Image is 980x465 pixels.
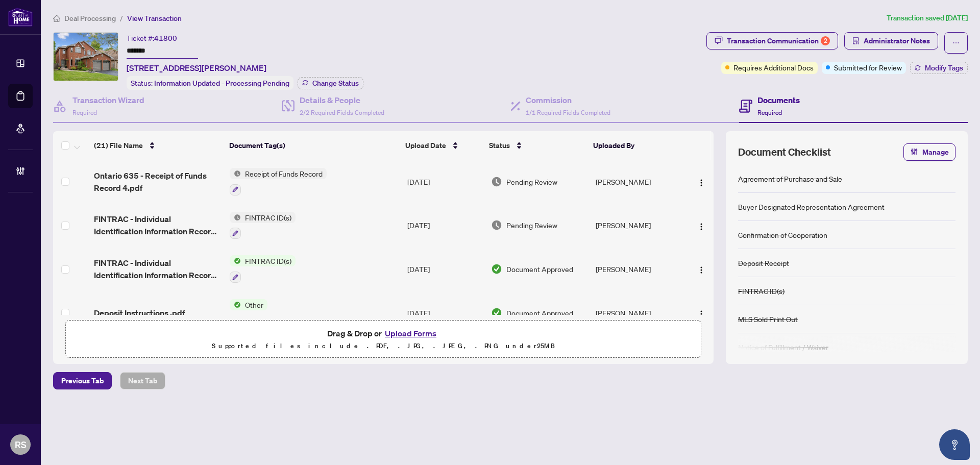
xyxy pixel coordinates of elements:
[154,79,289,88] span: Information Updated - Processing Pending
[697,179,705,187] img: Logo
[727,33,830,49] div: Transaction Communication
[64,14,116,23] span: Deal Processing
[90,131,225,160] th: (21) File Name
[230,168,241,179] img: Status Icon
[485,131,589,160] th: Status
[405,140,446,151] span: Upload Date
[910,62,968,74] button: Modify Tags
[298,77,363,89] button: Change Status
[241,168,327,179] span: Receipt of Funds Record
[706,32,838,50] button: Transaction Communication2
[401,131,485,160] th: Upload Date
[738,229,827,240] div: Confirmation of Cooperation
[72,109,97,116] span: Required
[403,160,487,204] td: [DATE]
[693,217,709,233] button: Logo
[230,212,296,239] button: Status IconFINTRAC ID(s)
[94,169,222,194] span: Ontario 635 - Receipt of Funds Record 4.pdf
[526,94,610,106] h4: Commission
[526,109,610,116] span: 1/1 Required Fields Completed
[94,257,222,281] span: FINTRAC - Individual Identification Information Record 7.pdf
[903,143,955,161] button: Manage
[94,307,185,319] span: Deposit Instructions .pdf
[230,299,241,310] img: Status Icon
[738,285,785,297] div: FINTRAC ID(s)
[72,340,695,352] p: Supported files include .PDF, .JPG, .JPEG, .PNG under 25 MB
[403,291,487,335] td: [DATE]
[66,321,701,358] span: Drag & Drop orUpload FormsSupported files include .PDF, .JPG, .JPEG, .PNG under25MB
[53,15,60,22] span: home
[592,291,684,335] td: [PERSON_NAME]
[327,327,439,340] span: Drag & Drop or
[403,247,487,291] td: [DATE]
[844,32,938,50] button: Administrator Notes
[592,160,684,204] td: [PERSON_NAME]
[225,131,401,160] th: Document Tag(s)
[120,12,123,24] li: /
[94,140,143,151] span: (21) File Name
[300,109,384,116] span: 2/2 Required Fields Completed
[127,14,182,23] span: View Transaction
[887,12,968,24] article: Transaction saved [DATE]
[925,64,963,71] span: Modify Tags
[592,204,684,248] td: [PERSON_NAME]
[757,109,782,116] span: Required
[241,299,267,310] span: Other
[738,145,831,159] span: Document Checklist
[241,212,296,223] span: FINTRAC ID(s)
[506,176,557,187] span: Pending Review
[489,140,510,151] span: Status
[127,32,177,44] div: Ticket #:
[53,372,112,389] button: Previous Tab
[939,429,970,460] button: Open asap
[821,36,830,45] div: 2
[697,266,705,274] img: Logo
[738,201,885,212] div: Buyer Designated Representation Agreement
[491,176,502,187] img: Document Status
[864,33,930,49] span: Administrator Notes
[8,8,33,27] img: logo
[491,307,502,319] img: Document Status
[120,372,165,389] button: Next Tab
[127,62,266,74] span: [STREET_ADDRESS][PERSON_NAME]
[693,174,709,190] button: Logo
[382,327,439,340] button: Upload Forms
[154,34,177,43] span: 41800
[506,219,557,231] span: Pending Review
[733,62,814,73] span: Requires Additional Docs
[506,263,573,275] span: Document Approved
[697,223,705,231] img: Logo
[230,212,241,223] img: Status Icon
[952,39,960,46] span: ellipsis
[230,255,296,283] button: Status IconFINTRAC ID(s)
[230,168,327,195] button: Status IconReceipt of Funds Record
[922,144,949,160] span: Manage
[54,33,118,81] img: IMG-E12189328_1.jpg
[127,76,293,90] div: Status:
[738,257,789,268] div: Deposit Receipt
[15,437,27,452] span: RS
[834,62,902,73] span: Submitted for Review
[589,131,681,160] th: Uploaded By
[403,204,487,248] td: [DATE]
[241,255,296,266] span: FINTRAC ID(s)
[230,255,241,266] img: Status Icon
[491,263,502,275] img: Document Status
[738,313,798,325] div: MLS Sold Print Out
[592,247,684,291] td: [PERSON_NAME]
[94,213,222,237] span: FINTRAC - Individual Identification Information Record 5.pdf
[491,219,502,231] img: Document Status
[738,173,842,184] div: Agreement of Purchase and Sale
[506,307,573,319] span: Document Approved
[852,37,860,44] span: solution
[300,94,384,106] h4: Details & People
[72,94,144,106] h4: Transaction Wizard
[757,94,800,106] h4: Documents
[61,373,104,389] span: Previous Tab
[312,80,359,87] span: Change Status
[693,261,709,277] button: Logo
[697,310,705,318] img: Logo
[230,299,267,327] button: Status IconOther
[693,305,709,321] button: Logo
